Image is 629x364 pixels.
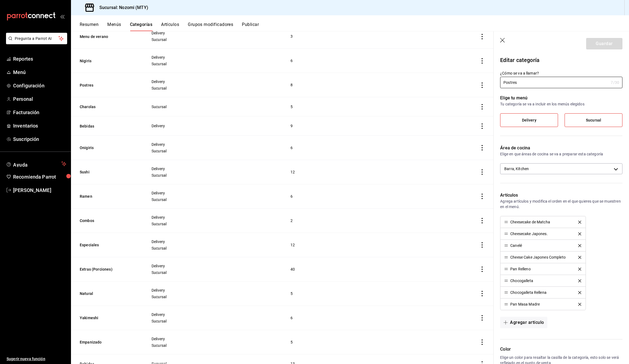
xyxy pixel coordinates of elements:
[13,173,66,180] span: Recomienda Parrot
[80,267,134,272] button: Extras (Porciones)
[13,82,66,89] span: Configuración
[80,123,134,129] button: Bebidas
[500,163,622,174] div: Barra, Kitchen
[586,118,601,123] span: Sucursal
[152,337,277,341] span: Delivery
[479,169,485,175] button: actions
[6,33,67,44] button: Pregunta a Parrot AI
[80,58,134,64] button: Nigiris
[284,208,393,233] td: 2
[479,218,485,223] button: actions
[107,22,121,31] button: Menús
[152,264,277,268] span: Delivery
[479,104,485,110] button: actions
[510,279,533,283] div: Chocogalleta
[161,22,179,31] button: Artículos
[510,291,547,294] div: Chocogalleta Rellena
[152,167,277,171] span: Delivery
[80,315,134,321] button: Yakimeshi
[574,256,585,259] button: delete
[574,232,585,235] button: delete
[500,199,622,209] p: Agrega artículos y modifica el orden en el que quieres que se muestren en el menú.
[152,344,277,347] span: Sucursal
[574,291,585,294] button: delete
[500,192,622,199] p: Artículos
[60,14,64,19] button: open_drawer_menu
[152,105,277,109] span: Sucursal
[500,95,622,101] p: Elige tu menú
[479,242,485,248] button: actions
[13,109,66,116] span: Facturación
[4,40,67,45] a: Pregunta a Parrot AI
[13,187,66,194] span: [PERSON_NAME]
[152,240,277,244] span: Delivery
[152,191,277,195] span: Delivery
[152,215,277,219] span: Delivery
[284,281,393,306] td: 5
[15,36,59,42] span: Pregunta a Parrot AI
[500,56,622,64] p: Editar categoría
[284,330,393,354] td: 5
[574,268,585,271] button: delete
[152,319,277,323] span: Sucursal
[80,22,99,31] button: Resumen
[500,317,547,328] button: Agregar artículo
[152,271,277,274] span: Sucursal
[510,220,550,224] div: Cheesecake de Matcha
[522,118,536,123] span: Delivery
[242,22,259,31] button: Publicar
[284,49,393,73] td: 6
[510,232,548,236] div: Cheesecake Japones.
[574,303,585,306] button: delete
[510,244,522,247] div: Canelé
[152,246,277,250] span: Sucursal
[80,22,629,31] div: navigation tabs
[152,313,277,316] span: Delivery
[510,255,566,259] div: Cheese Cake Japones Completo
[152,62,277,66] span: Sucursal
[152,143,277,146] span: Delivery
[80,34,134,39] button: Menu de verano
[13,122,66,129] span: Inventarios
[152,80,277,84] span: Delivery
[152,173,277,177] span: Sucursal
[152,55,277,59] span: Delivery
[13,135,66,143] span: Suscripción
[152,124,277,128] span: Delivery
[284,160,393,184] td: 12
[130,22,153,31] button: Categorías
[152,38,277,42] span: Sucursal
[479,58,485,64] button: actions
[152,149,277,153] span: Sucursal
[284,306,393,330] td: 6
[152,31,277,35] span: Delivery
[152,222,277,226] span: Sucursal
[95,4,148,11] h3: Sucursal: Nozomi (MTY)
[479,194,485,199] button: actions
[284,184,393,208] td: 6
[500,145,622,151] p: Área de cocina
[611,80,619,85] div: 7 /30
[500,71,622,75] label: ¿Cómo se va a llamar?
[479,315,485,321] button: actions
[284,233,393,257] td: 12
[80,145,134,150] button: Onigiris
[479,82,485,88] button: actions
[284,97,393,116] td: 5
[152,288,277,292] span: Delivery
[80,339,134,345] button: Empanizado
[80,82,134,88] button: Postres
[284,73,393,97] td: 8
[574,279,585,282] button: delete
[284,116,393,135] td: 9
[284,257,393,281] td: 40
[7,356,66,362] span: Sugerir nueva función
[152,86,277,90] span: Sucursal
[284,24,393,49] td: 3
[80,104,134,110] button: Charolas
[188,22,233,31] button: Grupos modificadores
[500,101,622,107] p: Tu categoría se va a incluir en los menús elegidos
[80,218,134,223] button: Combos
[13,95,66,103] span: Personal
[80,194,134,199] button: Ramen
